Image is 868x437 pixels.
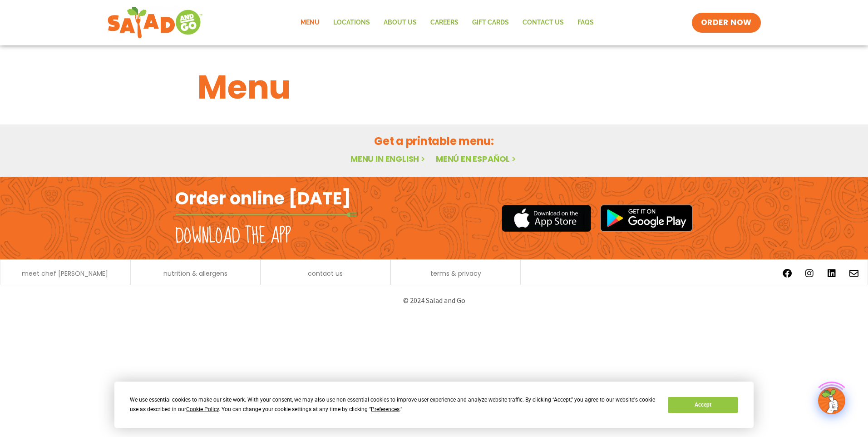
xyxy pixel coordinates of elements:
a: Menu [294,12,326,33]
a: nutrition & allergens [163,270,227,277]
a: contact us [308,270,343,277]
img: new-SAG-logo-768×292 [107,5,203,41]
nav: Menu [294,12,601,33]
a: Careers [424,12,465,33]
img: google_play [600,204,693,232]
span: Preferences [371,406,399,412]
a: ORDER NOW [692,13,761,33]
button: Accept [668,397,738,413]
span: Cookie Policy [186,406,219,412]
a: meet chef [PERSON_NAME] [22,270,108,277]
div: Cookie Consent Prompt [114,382,754,428]
p: © 2024 Salad and Go [180,294,688,307]
span: ORDER NOW [701,17,752,28]
h2: Order online [DATE] [175,187,351,209]
h1: Menu [197,63,671,112]
a: Menu in English [350,153,427,164]
a: FAQs [571,12,601,33]
h2: Get a printable menu: [197,133,671,149]
img: fork [175,212,357,217]
a: terms & privacy [430,270,481,277]
div: We use essential cookies to make our site work. With your consent, we may also use non-essential ... [130,395,657,414]
a: Menú en español [436,153,518,164]
a: GIFT CARDS [465,12,516,33]
a: About Us [377,12,424,33]
a: Contact Us [516,12,571,33]
img: appstore [502,204,591,233]
h2: Download the app [175,223,291,249]
a: Locations [326,12,377,33]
